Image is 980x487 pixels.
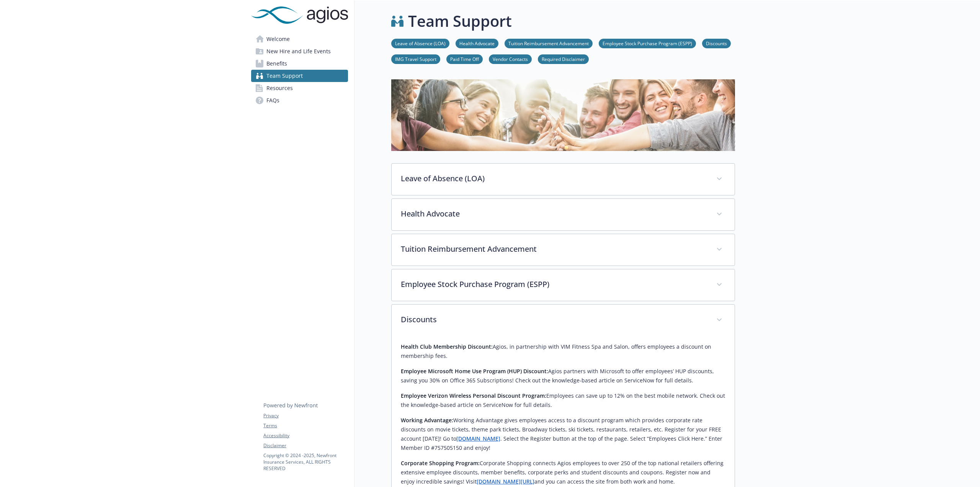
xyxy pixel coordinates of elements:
strong: Corporate Shopping Program: [401,459,480,467]
div: Discounts [392,305,735,336]
a: Employee Stock Purchase Program (ESPP) [599,39,696,47]
a: Required Disclaimer [538,55,589,62]
strong: Employee Microsoft Home Use Program (HUP) Discount: [401,367,548,375]
a: Terms [263,422,348,429]
p: Corporate Shopping connects Agios employees to over 250 of the top national retailers offering ex... [401,459,725,486]
span: Resources [266,82,293,94]
a: [DOMAIN_NAME] [456,435,500,442]
span: FAQs [266,94,279,107]
a: [DOMAIN_NAME][URL] [477,478,534,485]
span: Team Support [266,70,303,82]
p: Tuition Reimbursement Advancement [401,243,707,255]
span: Benefits [266,57,287,70]
a: Team Support [251,70,348,82]
a: Resources [251,82,348,94]
p: Leave of Absence (LOA) [401,173,707,184]
a: Paid Time Off [446,55,483,62]
a: Tuition Reimbursement Advancement [505,39,593,47]
h1: Team Support [408,10,512,33]
a: Benefits [251,57,348,70]
p: Agios partners with Microsoft to offer employees’ HUP discounts, saving you 30% on Office 365 Sub... [401,367,725,385]
div: Health Advocate [392,199,735,230]
strong: Health Club Membership Discount: [401,343,493,350]
p: Copyright © 2024 - 2025 , Newfront Insurance Services, ALL RIGHTS RESERVED [263,452,348,472]
a: IMG Travel Support [391,55,440,62]
p: Employee Stock Purchase Program (ESPP) [401,279,707,290]
a: Welcome [251,33,348,45]
p: Agios, in partnership with VIM Fitness Spa and Salon, offers employees a discount on membership f... [401,342,725,361]
strong: Working Advantage: [401,416,453,424]
p: Discounts [401,314,707,325]
a: Health Advocate [456,39,498,47]
span: Welcome [266,33,290,45]
p: Health Advocate [401,208,707,220]
p: Working Advantage gives employees access to a discount program which provides corporate rate disc... [401,416,725,453]
div: Employee Stock Purchase Program (ESPP) [392,269,735,301]
strong: Employee Verizon Wireless Personal Discount Program: [401,392,546,399]
span: New Hire and Life Events [266,45,331,57]
img: team support page banner [391,79,735,151]
a: Vendor Contacts [489,55,532,62]
div: Leave of Absence (LOA) [392,164,735,195]
a: New Hire and Life Events [251,45,348,57]
p: Employees can save up to 12% on the best mobile network. Check out the knowledge-based article on... [401,391,725,410]
a: Accessibility [263,432,348,439]
a: Leave of Absence (LOA) [391,39,449,47]
div: Tuition Reimbursement Advancement [392,234,735,266]
a: Disclaimer [263,442,348,449]
a: Discounts [702,39,731,47]
a: Privacy [263,412,348,419]
a: FAQs [251,94,348,107]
